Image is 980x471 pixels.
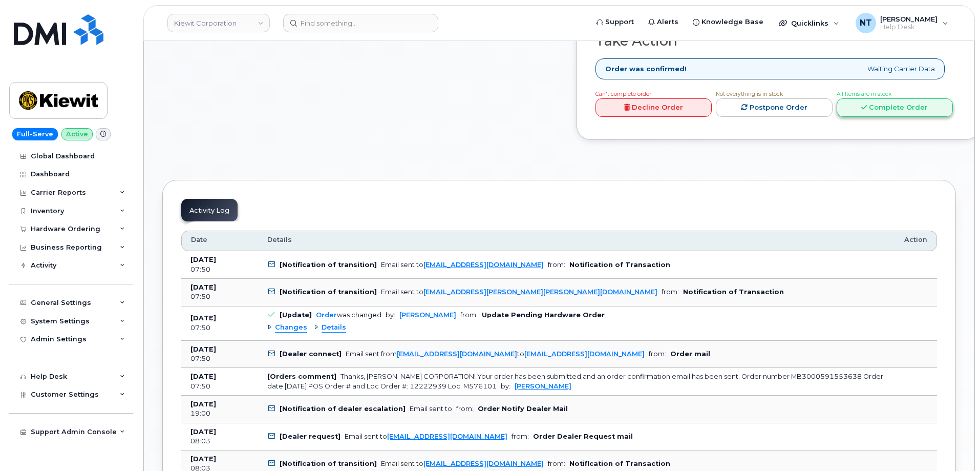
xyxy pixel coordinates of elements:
[460,311,478,319] span: from:
[399,311,456,319] a: [PERSON_NAME]
[605,17,634,27] span: Support
[190,323,249,333] div: 07:50
[670,350,710,358] b: Order mail
[190,437,249,446] div: 08:03
[548,261,565,269] span: from:
[589,12,641,32] a: Support
[456,405,474,413] span: from:
[837,98,953,117] a: Complete Order
[548,460,565,467] span: from:
[569,460,670,467] b: Notification of Transaction
[190,283,216,291] b: [DATE]
[283,14,438,32] input: Find something...
[716,91,783,97] span: Not everything is in stock
[683,288,784,296] b: Notification of Transaction
[190,345,216,353] b: [DATE]
[190,265,249,274] div: 07:50
[280,288,377,296] b: [Notification of transition]
[880,23,938,31] span: Help Desk
[595,91,651,97] span: Can't complete order
[595,58,945,79] div: Waiting Carrier Data
[190,292,249,301] div: 07:50
[280,311,312,319] b: [Update]
[482,311,605,319] b: Update Pending Hardware Order
[423,288,657,296] a: [EMAIL_ADDRESS][PERSON_NAME][PERSON_NAME][DOMAIN_NAME]
[595,98,712,117] a: Decline Order
[397,350,517,358] a: [EMAIL_ADDRESS][DOMAIN_NAME]
[280,460,377,467] b: [Notification of transition]
[515,382,571,390] a: [PERSON_NAME]
[716,98,832,117] a: Postpone Order
[895,231,937,251] th: Action
[190,409,249,418] div: 19:00
[381,261,544,269] div: Email sent to
[387,433,507,440] a: [EMAIL_ADDRESS][DOMAIN_NAME]
[641,12,686,32] a: Alerts
[190,373,216,380] b: [DATE]
[345,433,507,440] div: Email sent to
[595,33,953,49] h2: Take Action
[423,261,544,269] a: [EMAIL_ADDRESS][DOMAIN_NAME]
[423,460,544,467] a: [EMAIL_ADDRESS][DOMAIN_NAME]
[533,433,633,440] b: Order Dealer Request mail
[791,19,828,27] span: Quicklinks
[190,428,216,436] b: [DATE]
[860,17,872,29] span: NT
[657,17,678,27] span: Alerts
[190,354,249,363] div: 07:50
[190,382,249,391] div: 07:50
[322,323,346,333] span: Details
[190,314,216,322] b: [DATE]
[275,323,307,333] span: Changes
[267,235,292,244] span: Details
[167,14,270,32] a: Kiewit Corporation
[280,261,377,269] b: [Notification of transition]
[880,15,938,23] span: [PERSON_NAME]
[605,64,687,74] strong: Order was confirmed!
[190,400,216,408] b: [DATE]
[316,311,337,319] a: Order
[386,311,395,319] span: by:
[190,455,216,463] b: [DATE]
[381,460,544,467] div: Email sent to
[478,405,568,413] b: Order Notify Dealer Mail
[267,373,883,390] div: Thanks, [PERSON_NAME] CORPORATION! Your order has been submitted and an order confirmation email ...
[316,311,381,319] div: was changed
[191,235,207,244] span: Date
[649,350,666,358] span: from:
[686,12,771,32] a: Knowledge Base
[569,261,670,269] b: Notification of Transaction
[524,350,645,358] a: [EMAIL_ADDRESS][DOMAIN_NAME]
[280,405,406,413] b: [Notification of dealer escalation]
[267,373,336,380] b: [Orders comment]
[280,433,340,440] b: [Dealer request]
[410,405,452,413] div: Email sent to
[381,288,657,296] div: Email sent to
[935,426,972,463] iframe: Messenger Launcher
[848,13,955,33] div: Nicholas Taylor
[772,13,846,33] div: Quicklinks
[512,433,529,440] span: from:
[701,17,763,27] span: Knowledge Base
[501,382,510,390] span: by:
[837,91,891,97] span: All Items are in stock
[662,288,679,296] span: from:
[280,350,342,358] b: [Dealer connect]
[346,350,645,358] div: Email sent from to
[190,256,216,263] b: [DATE]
